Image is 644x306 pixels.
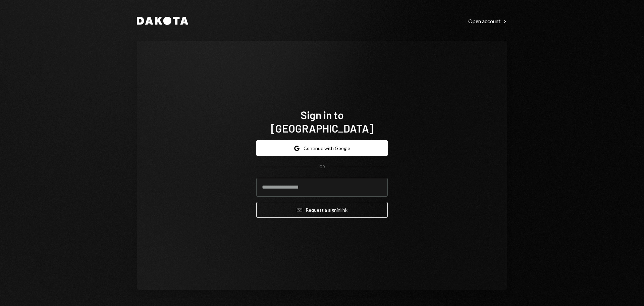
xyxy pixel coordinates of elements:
[256,108,388,135] h1: Sign in to [GEOGRAPHIC_DATA]
[256,140,388,156] button: Continue with Google
[319,164,325,170] div: OR
[468,18,507,24] div: Open account
[256,202,388,218] button: Request a signinlink
[468,17,507,24] a: Open account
